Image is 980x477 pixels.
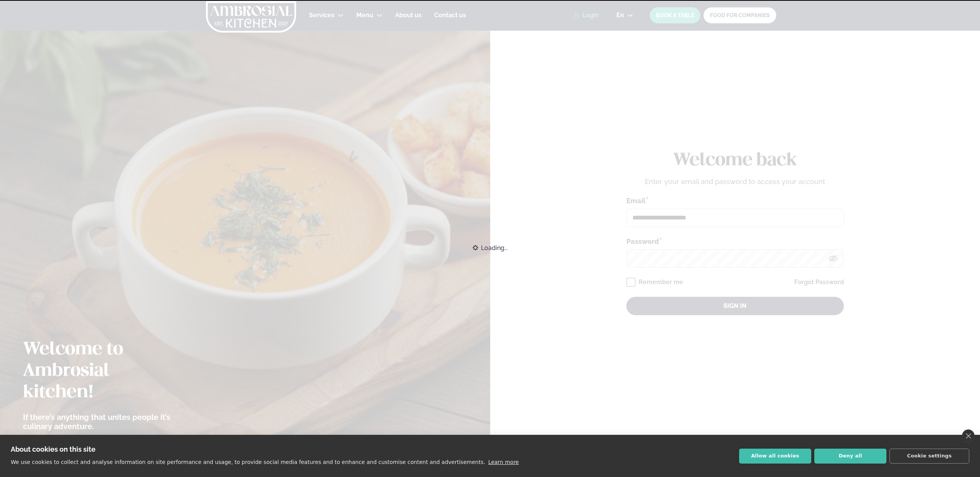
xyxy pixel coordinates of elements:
[962,429,975,442] a: close
[739,449,811,464] button: Allow all cookies
[889,449,969,464] button: Cookie settings
[814,449,886,464] button: Deny all
[11,445,96,453] strong: About cookies on this site
[481,239,508,256] span: Loading...
[488,459,519,465] a: Learn more
[11,459,485,465] p: We use cookies to collect and analyse information on site performance and usage, to provide socia...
